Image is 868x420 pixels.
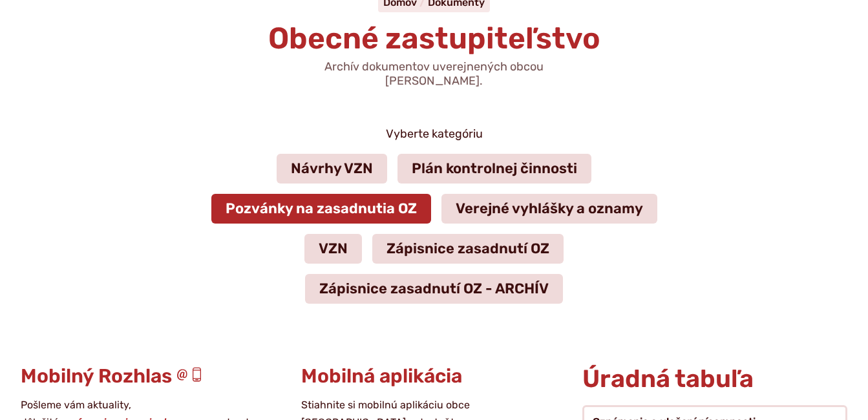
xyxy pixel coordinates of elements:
a: Plán kontrolnej činnosti [397,154,591,184]
h3: Mobilná aplikácia [301,366,566,387]
p: Vyberte kategóriu [205,125,664,144]
a: Zápisnice zasadnutí OZ [372,234,564,264]
a: Pozvánky na zasadnutia OZ [211,194,431,224]
a: Zápisnice zasadnutí OZ - ARCHÍV [305,274,563,304]
h2: Úradná tabuľa [582,366,847,393]
a: Návrhy VZN [277,154,387,184]
span: Obecné zastupiteľstvo [268,21,600,56]
a: VZN [304,234,362,264]
a: Verejné vyhlášky a oznamy [441,194,657,224]
p: Archív dokumentov uverejnených obcou [PERSON_NAME]. [279,60,589,88]
h3: Mobilný Rozhlas [21,366,286,387]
